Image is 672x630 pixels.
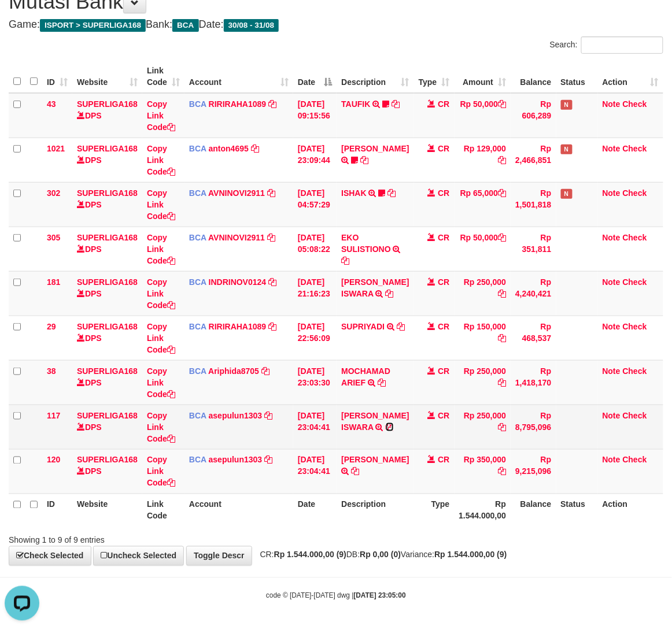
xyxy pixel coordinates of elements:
a: Copy Rp 250,000 to clipboard [498,423,506,432]
td: [DATE] 23:09:44 [293,138,337,182]
a: Check [623,322,647,331]
td: [DATE] 04:57:29 [293,182,337,227]
span: CR [438,233,449,242]
a: Note [603,99,621,109]
span: Has Note [561,100,573,110]
th: Type [414,494,455,527]
span: BCA [189,188,206,198]
span: Has Note [561,189,573,199]
a: AVNINOVI2911 [208,188,265,198]
th: Description [337,494,413,527]
th: Link Code [142,494,184,527]
td: [DATE] 05:08:22 [293,227,337,271]
a: Note [603,322,621,331]
span: CR [438,455,449,465]
a: Check [623,144,647,153]
a: Copy RIRIRAHA1089 to clipboard [268,99,276,109]
th: Website: activate to sort column ascending [72,60,142,93]
td: DPS [72,449,142,494]
a: Copy Rp 65,000 to clipboard [498,188,506,198]
span: 305 [47,233,60,242]
a: Note [603,188,621,198]
a: Copy AVNINOVI2911 to clipboard [267,233,275,242]
a: [PERSON_NAME] ISWARA [341,277,409,298]
a: Copy ISHAK to clipboard [388,188,396,198]
a: AVNINOVI2911 [208,233,265,242]
a: Note [603,277,621,287]
a: Note [603,366,621,376]
td: DPS [72,271,142,316]
th: Account [184,494,293,527]
span: 30/08 - 31/08 [224,19,279,32]
span: BCA [189,366,206,376]
a: Copy Link Code [147,277,175,310]
th: ID [42,494,72,527]
span: CR [438,277,449,287]
a: Copy Rp 350,000 to clipboard [498,467,506,476]
a: SUPERLIGA168 [77,99,138,109]
span: CR [438,366,449,376]
span: 302 [47,188,60,198]
span: 43 [47,99,56,109]
td: Rp 50,000 [455,227,511,271]
td: Rp 65,000 [455,182,511,227]
strong: Rp 1.544.000,00 (9) [434,550,507,559]
a: [PERSON_NAME] [341,144,409,153]
td: Rp 350,000 [455,449,511,494]
a: Copy LENI MARLINA to clipboard [351,467,359,476]
td: Rp 250,000 [455,271,511,316]
span: CR [438,144,449,153]
a: Check [623,366,647,376]
td: Rp 606,289 [511,93,556,138]
a: [PERSON_NAME] ISWARA [341,411,409,432]
a: RIRIRAHA1089 [209,322,267,331]
a: Copy Rp 250,000 to clipboard [498,289,506,298]
a: SUPERLIGA168 [77,366,138,376]
div: Showing 1 to 9 of 9 entries [9,530,271,546]
td: [DATE] 23:04:41 [293,449,337,494]
a: Check [623,411,647,420]
a: Copy Rp 50,000 to clipboard [498,233,506,242]
a: SUPERLIGA168 [77,144,138,153]
a: asepulun1303 [209,455,263,465]
span: BCA [189,455,206,465]
label: Search: [550,36,663,54]
a: INDRINOV0124 [209,277,267,287]
td: Rp 129,000 [455,138,511,182]
a: Copy asepulun1303 to clipboard [264,455,272,465]
td: Rp 250,000 [455,360,511,405]
a: Note [603,455,621,465]
a: Note [603,411,621,420]
a: Copy RIRIRAHA1089 to clipboard [268,322,276,331]
span: 181 [47,277,60,287]
button: Open LiveChat chat widget [5,5,39,39]
a: Check [623,233,647,242]
strong: Rp 1.544.000,00 (9) [274,550,346,559]
span: 117 [47,411,60,420]
span: BCA [189,144,206,153]
a: EKO SULISTIONO [341,233,391,254]
th: Date: activate to sort column descending [293,60,337,93]
td: [DATE] 09:15:56 [293,93,337,138]
th: Date [293,494,337,527]
a: SUPERLIGA168 [77,322,138,331]
th: Balance [511,494,556,527]
a: Note [603,144,621,153]
td: Rp 4,240,421 [511,271,556,316]
span: BCA [172,19,198,32]
td: Rp 1,501,818 [511,182,556,227]
td: Rp 50,000 [455,93,511,138]
a: anton4695 [209,144,249,153]
a: SUPERLIGA168 [77,233,138,242]
a: SUPERLIGA168 [77,188,138,198]
th: Status [556,60,598,93]
a: Copy EKO SULISTIONO to clipboard [341,256,349,265]
a: Ariphida8705 [208,366,259,376]
a: RIRIRAHA1089 [209,99,267,109]
td: [DATE] 23:03:30 [293,360,337,405]
th: Account: activate to sort column ascending [184,60,293,93]
a: Copy Link Code [147,233,175,265]
a: Copy Ariphida8705 to clipboard [261,366,269,376]
a: asepulun1303 [209,411,263,420]
a: Copy Rp 250,000 to clipboard [498,378,506,387]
